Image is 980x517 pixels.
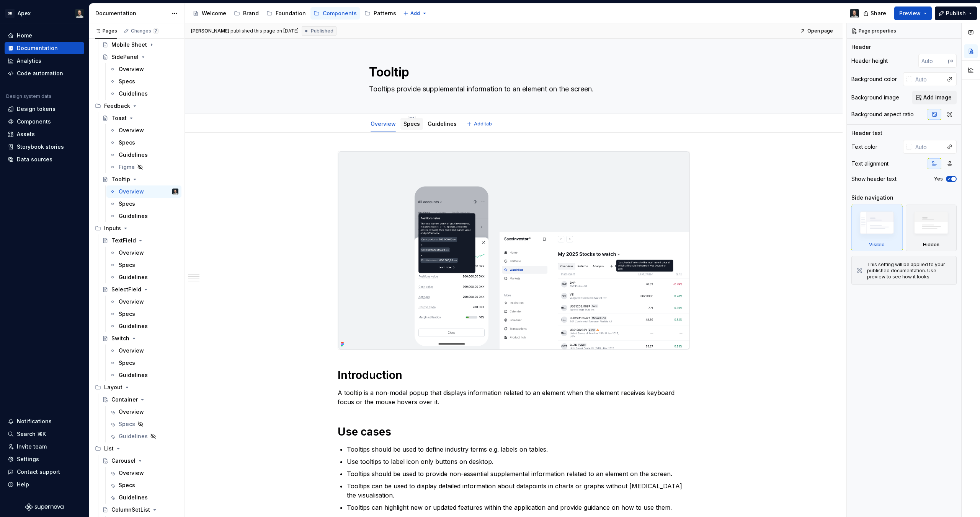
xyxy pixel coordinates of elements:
[807,28,833,34] span: Open page
[106,149,181,161] a: Guidelines
[104,384,122,391] div: Layout
[95,28,117,34] div: Pages
[5,55,84,67] a: Analytics
[347,445,690,454] p: Tooltips should be used to define industry terms e.g. labels on tables.
[92,222,181,234] div: Inputs
[99,332,181,345] a: Switch
[798,26,836,36] a: Open page
[131,28,159,34] div: Changes
[869,242,885,248] div: Visible
[106,296,181,308] a: Overview
[111,396,138,403] div: Container
[367,115,399,132] div: Overview
[923,242,939,248] div: Hidden
[899,10,921,17] span: Preview
[119,371,148,379] div: Guidelines
[119,212,148,220] div: Guidelines
[464,119,495,129] button: Add tab
[347,503,690,512] p: Tooltips can highlight new or updated features within the application and provide guidance on how...
[367,83,657,95] textarea: Tooltips provide supplemental information to an element on the screen.
[263,7,309,20] a: Foundation
[119,359,135,367] div: Specs
[851,143,877,151] div: Text color
[5,153,84,166] a: Data sources
[371,120,396,127] a: Overview
[851,194,893,202] div: Side navigation
[99,455,181,467] a: Carousel
[191,28,229,34] span: [PERSON_NAME]
[5,141,84,153] a: Storybook stories
[153,28,159,34] span: 7
[5,9,15,18] div: SB
[75,9,84,18] img: Niklas Quitzau
[172,189,178,195] img: Niklas Quitzau
[5,415,84,428] button: Notifications
[17,32,32,39] div: Home
[5,428,84,440] button: Search ⌘K
[106,88,181,100] a: Guidelines
[106,479,181,491] a: Specs
[410,10,420,16] span: Add
[17,430,46,438] div: Search ⌘K
[428,120,457,127] a: Guidelines
[99,393,181,406] a: Container
[119,432,148,440] div: Guidelines
[119,273,148,281] div: Guidelines
[99,504,181,516] a: ColumnSetList
[119,261,135,269] div: Specs
[106,357,181,369] a: Specs
[106,75,181,88] a: Specs
[106,369,181,381] a: Guidelines
[425,115,460,132] div: Guidelines
[119,249,144,257] div: Overview
[17,44,58,52] div: Documentation
[99,173,181,185] a: Tooltip
[25,503,64,511] svg: Supernova Logo
[474,121,492,127] span: Add tab
[119,139,135,146] div: Specs
[347,481,690,500] p: Tooltips can be used to display detailed information about datapoints in charts or graphs without...
[5,42,84,54] a: Documentation
[338,151,689,350] img: d683c336-b0ec-4722-a8b5-5f9ac0cdf033.png
[189,6,399,21] div: Page tree
[111,114,127,122] div: Toast
[119,78,135,85] div: Specs
[400,115,423,132] div: Specs
[17,468,60,476] div: Contact support
[111,41,147,49] div: Mobile Sheet
[106,308,181,320] a: Specs
[106,210,181,222] a: Guidelines
[119,420,135,428] div: Specs
[119,322,148,330] div: Guidelines
[17,443,47,450] div: Invite team
[231,7,262,20] a: Brand
[111,237,136,244] div: TextField
[104,445,114,452] div: List
[310,7,360,20] a: Components
[347,469,690,478] p: Tooltips should be used to provide non-essential supplemental information related to an element o...
[119,65,144,73] div: Overview
[106,271,181,283] a: Guidelines
[92,100,181,112] div: Feedback
[935,7,977,20] button: Publish
[5,115,84,128] a: Components
[17,156,52,163] div: Data sources
[367,63,657,81] textarea: Tooltip
[106,161,181,173] a: Figma
[894,7,932,20] button: Preview
[912,72,943,86] input: Auto
[323,10,357,17] div: Components
[119,188,144,195] div: Overview
[230,28,299,34] div: published this page on [DATE]
[5,466,84,478] button: Contact support
[851,75,897,83] div: Background color
[111,457,136,465] div: Carousel
[338,425,690,439] h1: Use cases
[119,408,144,416] div: Overview
[5,103,84,115] a: Design tokens
[851,94,899,101] div: Background image
[111,506,150,514] div: ColumnSetList
[5,441,84,453] a: Invite team
[401,8,430,19] button: Add
[106,259,181,271] a: Specs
